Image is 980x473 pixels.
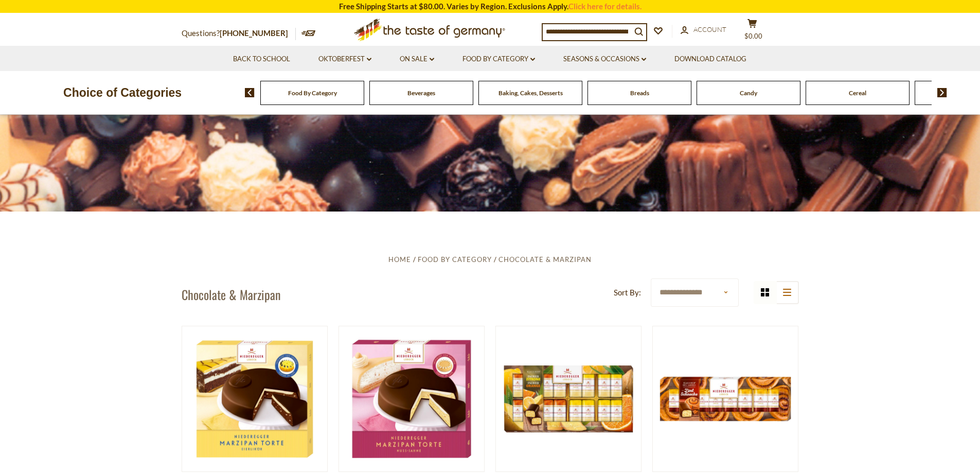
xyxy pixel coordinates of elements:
a: Oktoberfest [318,54,371,65]
a: Breads [630,89,649,97]
label: Sort By: [614,286,641,299]
a: Account [681,24,726,36]
img: next arrow [937,88,947,97]
span: Account [693,25,726,33]
a: On Sale [400,54,434,65]
button: $0.00 [737,19,768,44]
a: Back to School [233,54,290,65]
a: Food By Category [418,255,492,264]
img: Niederegger "Nut & Cream" Gourmet Marzipan Torte, 6.5 oz [339,326,485,472]
a: Seasons & Occasions [563,54,646,65]
a: Download Catalog [674,54,746,65]
img: previous arrow [245,88,255,97]
a: Food By Category [462,54,535,65]
span: $0.00 [744,32,762,40]
a: Click here for details. [568,2,642,11]
img: Niederegger "Eggnog" Gourmet Marzipan Torte, 6.5 oz [182,326,328,472]
a: Home [388,255,411,264]
a: Baking, Cakes, Desserts [498,89,563,97]
a: Chocolate & Marzipan [498,255,592,264]
a: [PHONE_NUMBER] [220,28,288,38]
a: Beverages [407,89,435,97]
a: Candy [740,89,757,97]
a: Food By Category [288,89,337,97]
a: Cereal [849,89,866,97]
img: Niederegger "Classics" Cinnamon Roll Flavored Marzipan Pralines in Gift Box, 8pc, 100g [653,326,798,472]
img: Niederegger Classics Gift Box -Lemon, Orange, Ginger Variety, 16 pc., 7 oz [496,326,642,472]
p: Questions? [182,27,296,40]
h1: Chocolate & Marzipan [182,287,281,302]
